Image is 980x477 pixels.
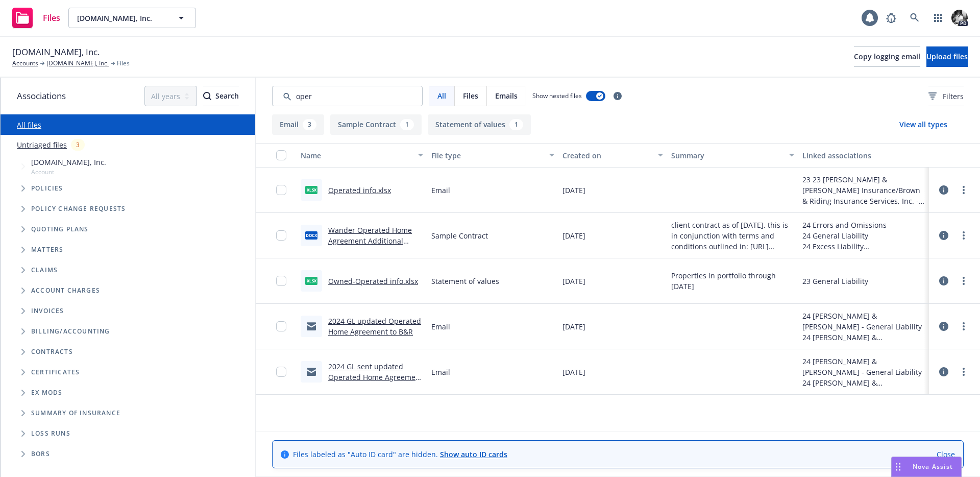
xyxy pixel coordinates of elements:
[17,120,41,130] a: All files
[802,377,925,388] div: 24 [PERSON_NAME] & [PERSON_NAME], Brown & Riding Insurance Services, Inc., [PERSON_NAME] & [PERSO...
[203,92,211,100] svg: Search
[77,13,165,23] span: [DOMAIN_NAME], Inc.
[937,449,955,460] a: Close
[272,86,423,106] input: Search by keyword...
[293,449,507,460] span: Files labeled as "Auto ID card" are hidden.
[431,367,450,377] span: Email
[276,367,286,377] input: Toggle Row Selected
[17,139,67,150] a: Untriaged files
[276,321,286,331] input: Toggle Row Selected
[276,185,286,195] input: Toggle Row Selected
[328,185,391,195] a: Operated info.xlsx
[203,86,239,106] div: Search
[276,276,286,286] input: Toggle Row Selected
[400,119,414,130] div: 1
[943,91,964,102] span: Filters
[68,8,196,28] button: [DOMAIN_NAME], Inc.
[562,321,585,332] span: [DATE]
[12,59,38,68] a: Accounts
[904,8,925,28] a: Search
[43,14,60,22] span: Files
[854,46,920,67] button: Copy logging email
[71,139,85,151] div: 3
[276,150,286,160] input: Select all
[31,451,50,457] span: BORs
[562,276,585,287] span: [DATE]
[440,449,507,459] a: Show auto ID cards
[328,316,421,337] a: 2024 GL updated Operated Home Agreement to B&R
[31,308,64,314] span: Invoices
[562,230,585,241] span: [DATE]
[431,276,499,287] span: Statement of values
[926,52,968,61] span: Upload files
[562,367,585,377] span: [DATE]
[427,143,558,168] button: File type
[431,150,543,161] div: File type
[671,270,794,292] span: Properties in portfolio through [DATE]
[958,275,970,287] a: more
[495,90,518,101] span: Emails
[31,410,120,416] span: Summary of insurance
[1,321,255,464] div: Folder Tree Example
[926,46,968,67] button: Upload files
[31,328,110,335] span: Billing/Accounting
[798,143,929,168] button: Linked associations
[31,349,73,355] span: Contracts
[46,59,109,68] a: [DOMAIN_NAME], Inc.
[31,247,63,253] span: Matters
[892,457,904,476] div: Drag to move
[328,276,418,286] a: Owned-Operated info.xlsx
[305,277,317,284] span: xlsx
[328,362,423,393] a: 2024 GL sent updated Operated Home Agreement to insd
[31,168,106,176] span: Account
[301,150,412,161] div: Name
[802,356,925,377] div: 24 [PERSON_NAME] & [PERSON_NAME] - General Liability
[431,321,450,332] span: Email
[951,10,968,26] img: photo
[12,45,100,59] span: [DOMAIN_NAME], Inc.
[802,332,925,343] div: 24 [PERSON_NAME] & [PERSON_NAME], Brown & Riding Insurance Services, Inc., [PERSON_NAME] & [PERSO...
[881,8,901,28] a: Report a Bug
[31,185,63,192] span: Policies
[17,89,66,103] span: Associations
[532,91,582,100] span: Show nested files
[891,457,962,477] button: Nova Assist
[958,184,970,196] a: more
[802,241,887,252] div: 24 Excess Liability
[276,230,286,241] input: Toggle Row Selected
[31,157,106,168] span: [DOMAIN_NAME], Inc.
[117,59,130,68] span: Files
[203,86,239,106] button: SearchSearch
[958,320,970,332] a: more
[958,229,970,242] a: more
[667,143,798,168] button: Summary
[883,114,964,135] button: View all types
[958,366,970,378] a: more
[31,206,126,212] span: Policy change requests
[802,174,925,206] div: 23 23 [PERSON_NAME] & [PERSON_NAME] Insurance/Brown & Riding Insurance Services, Inc. - Add 6 Pro...
[671,150,782,161] div: Summary
[31,226,89,232] span: Quoting plans
[297,143,427,168] button: Name
[8,4,64,32] a: Files
[305,186,317,194] span: xlsx
[31,267,58,273] span: Claims
[928,86,964,106] button: Filters
[562,150,652,161] div: Created on
[802,276,868,287] div: 23 General Liability
[558,143,668,168] button: Created on
[854,52,920,61] span: Copy logging email
[431,185,450,196] span: Email
[928,8,948,28] a: Switch app
[928,91,964,102] span: Filters
[305,231,317,239] span: docx
[562,185,585,196] span: [DATE]
[272,114,324,135] button: Email
[802,150,925,161] div: Linked associations
[328,225,422,267] a: Wander Operated Home Agreement Additional Terms and Conditions as of [DATE].docx
[1,155,255,321] div: Tree Example
[31,390,62,396] span: Ex Mods
[463,90,478,101] span: Files
[802,230,887,241] div: 24 General Liability
[437,90,446,101] span: All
